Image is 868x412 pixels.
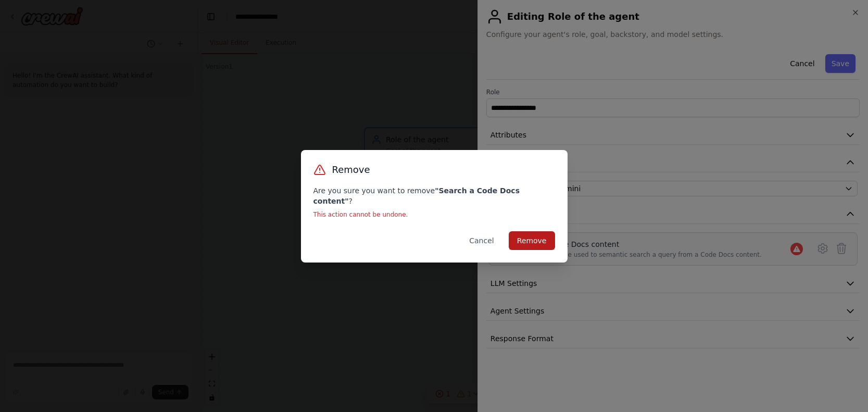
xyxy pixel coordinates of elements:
p: This action cannot be undone. [313,210,555,219]
h3: Remove [332,163,370,177]
button: Remove [509,231,555,250]
p: Are you sure you want to remove ? [313,185,555,206]
button: Cancel [461,231,502,250]
strong: " Search a Code Docs content " [313,186,520,205]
